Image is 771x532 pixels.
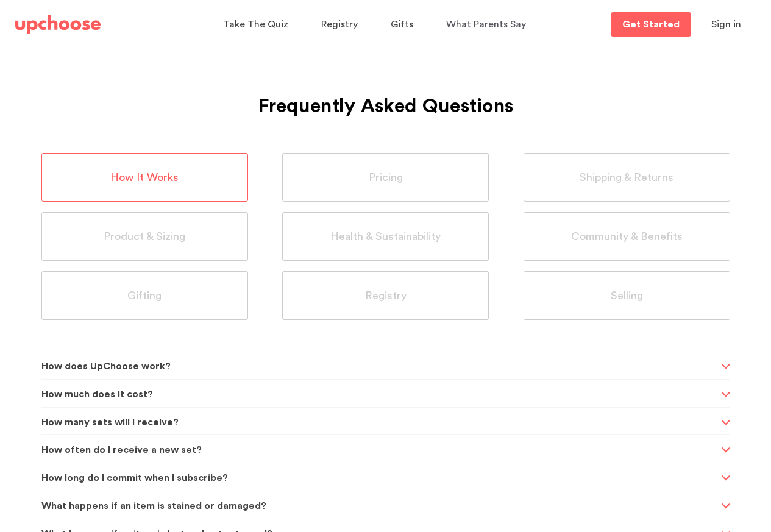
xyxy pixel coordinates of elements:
[104,230,185,244] span: Product & Sizing
[41,491,718,521] span: What happens if an item is stained or damaged?
[391,20,413,29] span: Gifts
[365,289,407,303] span: Registry
[41,65,730,122] h1: Frequently Asked Questions
[321,20,358,29] span: Registry
[446,20,526,29] span: What Parents Say
[330,230,441,244] span: Health & Sustainability
[446,13,530,37] a: What Parents Say
[41,380,718,410] span: How much does it cost?
[223,20,288,29] span: Take The Quiz
[15,15,101,34] img: UpChoose
[110,171,179,185] span: How It Works
[571,230,683,244] span: Community & Benefits
[611,289,643,303] span: Selling
[580,171,673,185] span: Shipping & Returns
[611,12,691,37] a: Get Started
[41,352,718,381] span: How does UpChoose work?
[321,13,361,37] a: Registry
[127,289,162,303] span: Gifting
[622,20,680,29] p: Get Started
[696,12,756,37] button: Sign in
[15,12,101,37] a: UpChoose
[391,13,417,37] a: Gifts
[711,20,741,29] span: Sign in
[41,463,718,493] span: How long do I commit when I subscribe?
[369,171,403,185] span: Pricing
[223,13,292,37] a: Take The Quiz
[41,435,718,465] span: How often do I receive a new set?
[41,408,718,438] span: How many sets will I receive?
